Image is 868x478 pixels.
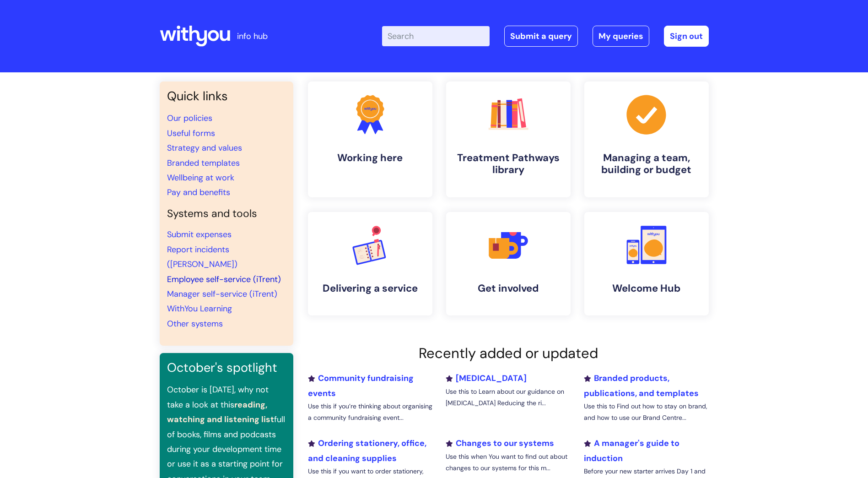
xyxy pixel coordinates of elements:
p: Use this when You want to find out about changes to our systems for this m... [446,451,570,474]
a: Branded templates [167,158,240,168]
h3: October's spotlight [167,360,286,375]
a: Report incidents ([PERSON_NAME]) [167,244,237,270]
a: Branded products, publications, and templates [584,373,699,398]
p: Use this to Learn about our guidance on [MEDICAL_DATA] Reducing the ri... [446,386,570,409]
p: info hub [237,29,268,43]
a: Strategy and values [167,142,242,153]
a: Manager self-service (iTrent) [167,288,277,299]
h4: Working here [315,152,425,164]
a: Our policies [167,113,212,124]
a: My queries [593,26,649,47]
a: Working here [308,81,432,197]
input: Search [382,26,490,46]
a: Welcome Hub [584,212,709,315]
a: [MEDICAL_DATA] [446,373,527,384]
h2: Recently added or updated [308,345,709,362]
a: Treatment Pathways library [446,81,571,197]
h4: Systems and tools [167,207,286,220]
h4: Treatment Pathways library [453,152,563,176]
a: A manager's guide to induction [584,438,679,463]
a: WithYou Learning [167,303,232,314]
a: Managing a team, building or budget [584,81,709,197]
a: Wellbeing at work [167,172,234,183]
h4: Managing a team, building or budget [592,152,701,176]
a: Community fundraising events [308,373,414,398]
a: Ordering stationery, office, and cleaning supplies [308,438,426,463]
h4: Welcome Hub [592,282,701,294]
a: Delivering a service [308,212,432,315]
a: Pay and benefits [167,187,230,198]
a: Sign out [664,26,709,47]
a: Submit expenses [167,229,232,240]
h4: Get involved [453,282,563,294]
a: Useful forms [167,128,215,139]
a: Other systems [167,318,223,329]
a: Employee self-service (iTrent) [167,274,281,285]
a: Changes to our systems [446,438,554,449]
div: | - [382,26,709,47]
p: Use this if you’re thinking about organising a community fundraising event... [308,401,432,424]
h4: Delivering a service [315,282,425,294]
a: Get involved [446,212,571,315]
h3: Quick links [167,89,286,103]
a: Submit a query [504,26,578,47]
p: Use this to Find out how to stay on brand, and how to use our Brand Centre... [584,401,708,424]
